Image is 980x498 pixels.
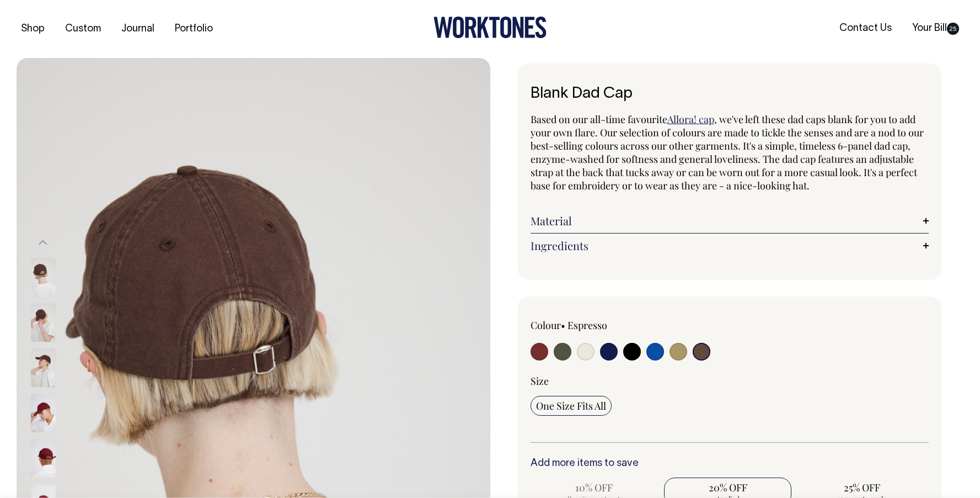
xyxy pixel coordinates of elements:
span: • [561,319,565,332]
img: espresso [31,258,56,297]
a: Contact Us [835,19,896,38]
div: Colour [531,319,690,332]
a: Allora! cap [667,113,714,126]
a: Ingredients [531,239,929,252]
a: Your Bill25 [908,19,963,38]
h1: Blank Dad Cap [531,86,929,103]
span: , we've left these dad caps blank for you to add your own flare. Our selection of colours are mad... [531,113,924,192]
button: Previous [35,230,51,255]
span: Based on our all-time favourite [531,113,667,126]
label: Espresso [567,319,607,332]
img: espresso [31,304,56,342]
a: Custom [61,20,105,38]
a: Portfolio [170,20,217,38]
span: 25 [947,23,959,35]
input: One Size Fits All [531,396,612,416]
span: 20% OFF [670,481,786,494]
img: burgundy [31,439,56,478]
img: burgundy [31,394,56,433]
a: Shop [17,20,49,38]
span: 10% OFF [536,481,652,494]
h6: Add more items to save [531,458,929,469]
span: 25% OFF [804,481,920,494]
img: espresso [31,349,56,388]
a: Material [531,214,929,227]
div: Size [531,374,929,388]
a: Journal [117,20,159,38]
span: One Size Fits All [536,399,606,412]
